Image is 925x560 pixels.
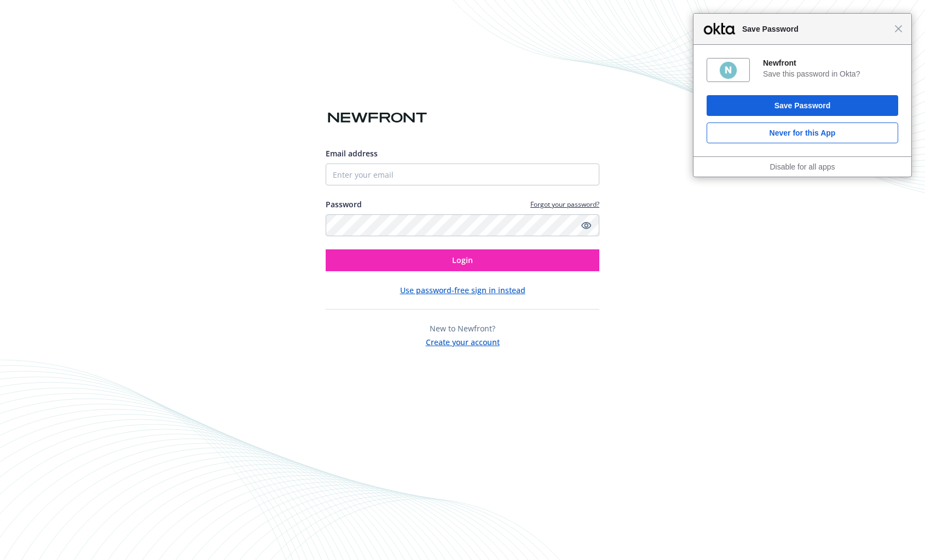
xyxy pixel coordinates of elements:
img: Newfront logo [326,108,429,127]
span: Email address [326,148,378,159]
label: Password [326,199,362,210]
a: Disable for all apps [770,162,835,171]
span: New to Newfront? [430,323,495,334]
div: Newfront [763,58,898,68]
span: Save Password [737,22,894,36]
span: Close [894,25,903,33]
button: Save Password [707,95,898,116]
button: Use password-free sign in instead [400,284,525,296]
a: Forgot your password? [530,200,599,209]
a: Show password [580,219,593,232]
span: Login [452,255,473,265]
input: Enter your password [326,214,599,236]
button: Create your account [426,334,500,348]
button: Never for this App [707,122,898,143]
div: Save this password in Okta? [763,69,898,79]
input: Enter your email [326,164,599,185]
img: eUJ+lgAAAAZJREFUAwABwJKzjm6Q5QAAAABJRU5ErkJggg== [719,61,738,80]
button: Login [326,249,599,271]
